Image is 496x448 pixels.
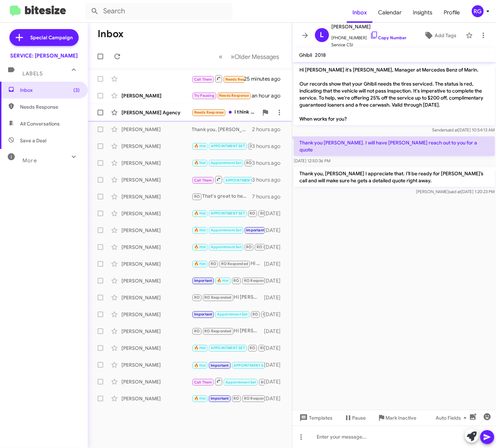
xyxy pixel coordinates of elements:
span: RO [246,161,252,165]
span: Special Campaign [31,34,73,41]
span: 🔥 Hot [194,262,206,266]
span: RO [252,312,258,317]
span: Important [194,278,212,283]
span: APPOINTMENT SET [233,363,268,368]
div: [PERSON_NAME] [121,92,192,99]
div: [DATE] [264,361,286,368]
div: [DATE] [264,244,286,251]
span: RO [194,329,200,333]
div: Hi [PERSON_NAME], based on our records your 2021 GLA is due for routine service. Can I make an ap... [192,209,264,217]
div: [PERSON_NAME] [121,361,192,368]
div: Thank you, [PERSON_NAME] I appreciate that. I’ll be ready for [PERSON_NAME]’s call and will make ... [192,126,252,133]
span: Needs Response [194,110,224,115]
div: [DATE] [264,345,286,352]
div: [PERSON_NAME] [121,159,192,167]
span: 🔥 Hot [194,396,206,401]
span: L [320,29,324,41]
div: [DATE] [264,260,286,267]
span: RO [250,211,255,216]
div: Hi [PERSON_NAME], based on our records your vehicle is due for routine maintenance. Can I make an... [192,327,264,335]
div: [PERSON_NAME] [121,244,192,251]
a: Special Campaign [9,29,79,46]
p: Thank you [PERSON_NAME]. I will have [PERSON_NAME] reach out to you for a quote [294,136,495,156]
span: » [231,52,235,61]
span: [PERSON_NAME] [250,144,281,148]
span: RO Responded [263,312,290,317]
input: Search [85,3,232,20]
div: [PERSON_NAME] [121,227,192,234]
a: Profile [438,2,466,23]
div: Hi [PERSON_NAME], based on our records your 2018 GLE is due for routine service next month. Can I... [192,293,264,301]
span: All Conversations [20,120,60,127]
span: 🔥 Hot [194,144,206,148]
div: [PERSON_NAME] [121,210,192,217]
button: RG [466,5,488,17]
div: [DATE] [264,227,286,234]
span: 2018 [315,52,326,58]
span: RO Responded [244,396,271,401]
span: APPOINTMENT SET [225,178,260,183]
span: RO [250,346,255,350]
span: Important [246,228,264,232]
div: [PERSON_NAME] [121,395,192,402]
div: Hi [PERSON_NAME], based on our records your vehicle is due for routine service. Can I make an app... [192,344,264,352]
span: RO [233,396,239,401]
span: RO [246,245,252,249]
div: [PERSON_NAME] [121,176,192,183]
div: Hi [PERSON_NAME], thank you for letting me know. I’ll make sure your record reflects that. Feel f... [192,175,252,184]
span: APPOINTMENT SET [211,144,245,148]
span: Appointment Set [225,380,256,385]
div: 3 hours ago [252,176,286,183]
h1: Inbox [98,28,124,40]
span: Try Pausing [194,93,214,98]
div: Hi [PERSON_NAME], based on our records your vehicle is due for routine maintenance. We have a spe... [192,360,264,369]
div: 3 hours ago [252,143,286,150]
span: Call Them [194,380,212,385]
span: APPOINTMENT SET [211,211,245,216]
a: Inbox [347,2,372,23]
span: RO Responded [221,262,248,266]
div: [PERSON_NAME] Agency [121,109,192,116]
span: Inbox [20,87,80,94]
span: RO Responded [257,245,284,249]
div: RG [472,5,484,17]
button: Auto Fields [430,412,475,424]
span: Pause [352,412,366,424]
div: [DATE] [264,378,286,385]
div: [PERSON_NAME] [121,378,192,385]
button: Add Tags [417,29,462,42]
a: Calendar [372,2,407,23]
span: RO Responded [204,329,231,333]
div: [PERSON_NAME] [121,193,192,200]
span: Important [211,363,229,368]
button: Pause [338,412,372,424]
span: (3) [73,87,80,94]
div: [PERSON_NAME] [121,126,192,133]
span: Appointment Set [211,161,242,165]
div: [PERSON_NAME] [121,294,192,301]
span: 🔥 Hot [194,161,206,165]
div: [PERSON_NAME] [121,277,192,284]
div: [DATE] [264,294,286,301]
span: Templates [298,412,333,424]
span: Needs Response [20,103,80,110]
div: Hi [PERSON_NAME], based on our records your 2015 C-Class is due for routine service next week. Ca... [192,243,264,251]
div: [PERSON_NAME] [121,311,192,318]
span: RO Responded [244,278,271,283]
div: Hi [PERSON_NAME]- I think I'm turning the car in but will let you know if not [192,91,252,100]
div: Hi [PERSON_NAME], based on our records your 2020 C300 is due for routine service. Can I make an a... [192,260,264,268]
p: Hi [PERSON_NAME] it's [PERSON_NAME], Manager at Mercedes Benz of Marin. Our records show that you... [294,63,495,125]
span: Service CSI [332,41,407,48]
span: Call Them [194,77,212,82]
div: 2 hours ago [252,126,286,133]
span: RO [233,278,239,283]
a: Copy Number [370,35,407,40]
span: « [219,52,223,61]
span: Add Tags [435,29,456,42]
span: Older Messages [235,53,279,61]
span: RO Responded [260,346,287,350]
span: 🔥 Hot [194,245,206,249]
span: Auto Fields [436,412,469,424]
div: 25 minutes ago [244,75,286,82]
